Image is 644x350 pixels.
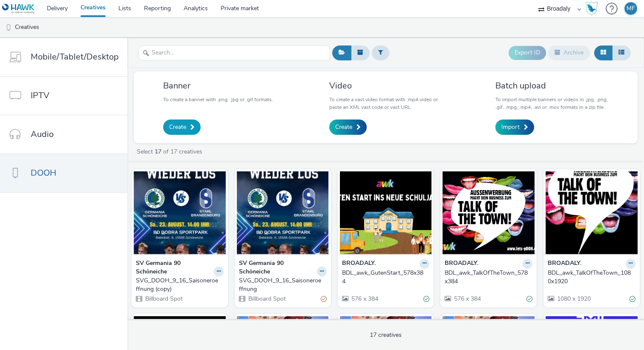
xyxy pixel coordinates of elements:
a: SVG_DOOH_9_16_Saisoneroeffnung (copy) [136,276,224,294]
span: Billboard Spot [144,295,183,303]
img: undefined Logo [2,3,35,14]
span: DOOH [31,167,56,179]
img: BDL_awk_GutenStart_578x384 visual [340,171,432,254]
img: SVG_DOOH_9_16_Saisoneroeffnung (copy) visual [134,171,226,254]
span: Create [335,123,352,131]
span: 576 x 384 [453,295,481,303]
div: MF [627,2,635,15]
div: BDL_awk_TalkOfTheTown_578x384 [445,269,529,286]
img: BDL_awk_TalkOfTheTown_578x384 visual [443,171,535,254]
h3: Banner [163,80,273,91]
img: dooh [4,23,13,32]
a: Create [329,120,367,135]
div: SVG_DOOH_9_16_Saisoneroeffnung [239,276,323,294]
div: BDL_awk_GutenStart_578x384 [342,269,426,286]
span: Audio [31,128,54,140]
p: To create a vast video format with .mp4 video or paste an XML vast code or vast URL. [329,96,442,111]
strong: BROADALY. [342,259,376,269]
span: IPTV [31,89,49,102]
h3: Video [329,80,442,91]
div: Partially valid [321,294,327,303]
div: Valid [630,294,635,303]
img: SVG_DOOH_9_16_Saisoneroeffnung visual [237,171,329,254]
img: BDL_awk_TalkOfTheTown_1080x1920 visual [546,171,638,254]
strong: BROADALY. [445,259,478,269]
div: Valid [423,294,429,303]
a: Import [495,120,534,135]
strong: BROADALY. [548,259,581,269]
img: Hawk Academy [585,2,598,15]
strong: SV Germania 90 Schöneiche [136,259,212,276]
span: Billboard Spot [247,295,286,303]
a: BDL_awk_TalkOfTheTown_578x384 [445,269,532,286]
div: SVG_DOOH_9_16_Saisoneroeffnung (copy) [136,276,220,294]
span: 1080 x 1920 [556,295,591,303]
button: Archive [548,46,590,60]
div: BDL_awk_TalkOfTheTown_1080x1920 [548,269,632,286]
span: Import [501,123,520,131]
p: To create a banner with .png, .jpg or .gif formats. [163,96,273,103]
strong: 17 [155,148,161,156]
button: Table [612,46,631,60]
a: BDL_awk_GutenStart_578x384 [342,269,430,286]
input: Search... [138,46,330,60]
a: BDL_awk_TalkOfTheTown_1080x1920 [548,269,635,286]
strong: SV Germania 90 Schöneiche [239,259,315,276]
h3: Batch upload [495,80,608,91]
span: 576 x 384 [351,295,378,303]
a: SVG_DOOH_9_16_Saisoneroeffnung [239,276,327,294]
a: Hawk Academy [585,2,601,15]
span: 17 creatives [370,331,402,339]
button: Grid [594,46,612,60]
button: Export ID [509,46,546,60]
a: Select of 17 creatives [136,148,206,156]
div: Valid [526,294,532,303]
p: To import multiple banners or videos in .jpg, .png, .gif, .mpg, .mp4, .avi or .mov formats in a z... [495,96,608,111]
a: Create [163,120,201,135]
span: Create [169,123,186,131]
span: Mobile/Tablet/Desktop [31,51,119,63]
